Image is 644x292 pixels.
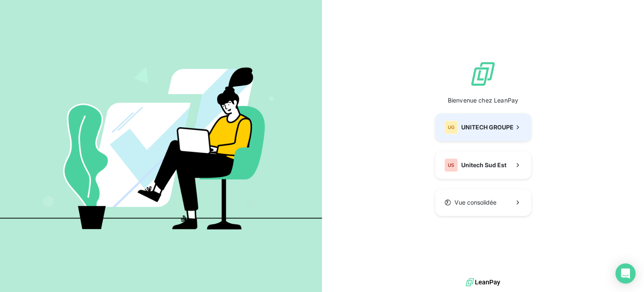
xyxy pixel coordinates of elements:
div: Open Intercom Messenger [615,263,636,284]
button: UGUNITECH GROUPE [435,113,531,141]
span: Unitech Sud Est [461,161,506,169]
span: UNITECH GROUPE [461,123,514,132]
span: Bienvenue chez LeanPay [448,97,518,103]
img: logo sigle [470,61,496,87]
button: Vue consolidée [435,189,531,216]
button: USUnitech Sud Est [435,151,531,179]
div: US [444,158,458,172]
span: Vue consolidée [454,198,496,207]
img: logo [466,276,500,289]
div: UG [444,121,458,134]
